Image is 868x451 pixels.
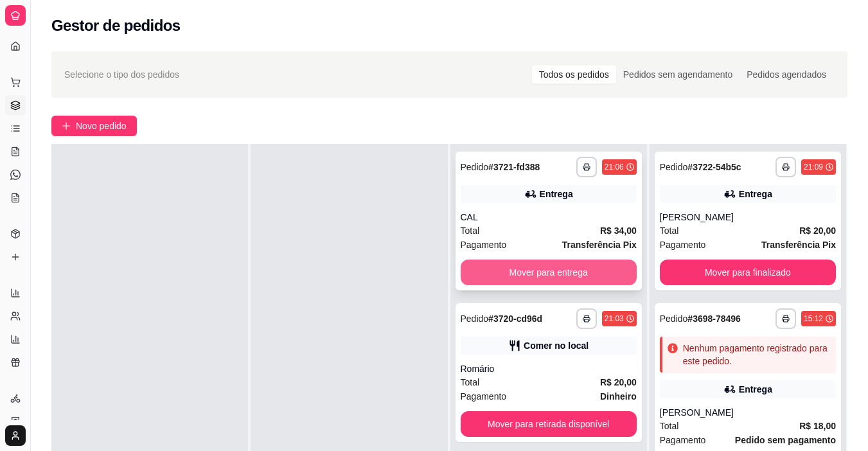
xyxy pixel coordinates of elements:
[660,224,679,238] span: Total
[687,162,741,172] strong: # 3722-54b5c
[51,116,137,136] button: Novo pedido
[804,314,823,324] div: 15:12
[461,375,480,389] span: Total
[660,260,836,285] button: Mover para finalizado
[761,240,836,250] strong: Transferência Pix
[683,342,831,367] div: Nenhum pagamento registrado para este pedido.
[461,411,637,437] button: Mover para retirada disponível
[461,162,489,172] span: Pedido
[461,389,507,403] span: Pagamento
[461,362,637,375] div: Romário
[461,260,637,285] button: Mover para entrega
[616,66,740,84] div: Pedidos sem agendamento
[799,421,836,431] strong: R$ 18,00
[687,314,741,324] strong: # 3698-78496
[660,314,688,324] span: Pedido
[51,15,181,36] h2: Gestor de pedidos
[660,419,679,433] span: Total
[540,188,573,200] div: Entrega
[799,225,836,236] strong: R$ 20,00
[461,238,507,252] span: Pagamento
[600,377,637,387] strong: R$ 20,00
[739,383,772,396] div: Entrega
[488,314,542,324] strong: # 3720-cd96d
[740,66,833,84] div: Pedidos agendados
[660,162,688,172] span: Pedido
[62,121,71,130] span: plus
[605,314,624,324] div: 21:03
[64,67,179,82] span: Selecione o tipo dos pedidos
[461,314,489,324] span: Pedido
[600,225,637,236] strong: R$ 34,00
[461,224,480,238] span: Total
[461,211,637,224] div: CAL
[605,162,624,172] div: 21:06
[660,406,836,419] div: [PERSON_NAME]
[660,433,706,447] span: Pagamento
[524,339,589,352] div: Comer no local
[804,162,823,172] div: 21:09
[739,188,772,200] div: Entrega
[488,162,540,172] strong: # 3721-fd388
[76,119,127,133] span: Novo pedido
[735,435,836,445] strong: Pedido sem pagamento
[600,391,637,402] strong: Dinheiro
[660,238,706,252] span: Pagamento
[660,211,836,224] div: [PERSON_NAME]
[532,66,616,84] div: Todos os pedidos
[562,240,637,250] strong: Transferência Pix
